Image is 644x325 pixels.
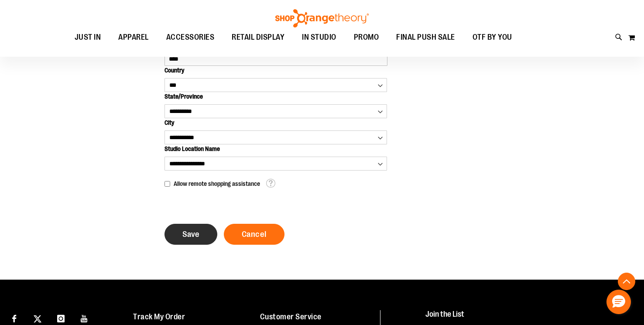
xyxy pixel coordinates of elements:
[618,273,635,290] button: Back To Top
[182,229,199,239] span: Save
[473,27,512,47] span: OTF BY YOU
[223,27,293,48] a: RETAIL DISPLAY
[164,93,203,100] span: State/Province
[242,229,267,239] span: Cancel
[345,27,388,48] a: PROMO
[164,67,184,74] span: Country
[396,27,455,47] span: FINAL PUSH SALE
[166,27,215,47] span: ACCESSORIES
[66,27,110,48] a: JUST IN
[464,27,521,48] a: OTF BY YOU
[164,145,220,152] span: Studio Location Name
[302,27,336,47] span: IN STUDIO
[274,9,370,27] img: Shop Orangetheory
[354,27,379,47] span: PROMO
[224,224,284,245] a: Cancel
[133,312,185,321] a: Track My Order
[75,27,101,47] span: JUST IN
[606,290,631,314] button: Hello, have a question? Let’s chat.
[110,27,158,48] a: APPAREL
[293,27,345,48] a: IN STUDIO
[158,27,223,48] a: ACCESSORIES
[174,180,260,187] span: Allow remote shopping assistance
[118,27,149,47] span: APPAREL
[260,312,322,321] a: Customer Service
[232,27,284,47] span: RETAIL DISPLAY
[164,119,174,126] span: City
[387,27,464,48] a: FINAL PUSH SALE
[164,224,217,245] button: Save
[34,315,41,323] img: Twitter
